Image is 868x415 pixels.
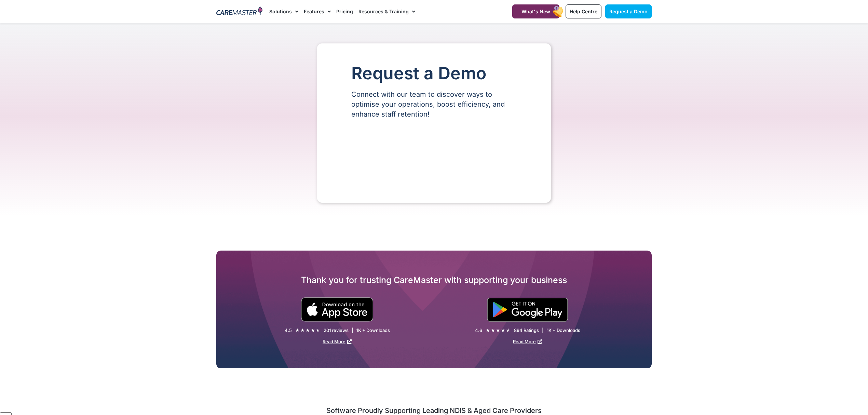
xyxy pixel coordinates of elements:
[324,327,390,333] div: 201 reviews | 1K + Downloads
[496,327,500,334] i: ★
[295,327,320,334] div: 4.5/5
[491,327,495,334] i: ★
[216,6,262,17] img: CareMaster Logo
[316,327,320,334] i: ★
[501,327,505,334] i: ★
[486,327,490,334] i: ★
[351,131,517,182] iframe: Form 0
[570,9,597,14] span: Help Centre
[521,9,550,14] span: What's New
[295,327,300,334] i: ★
[285,327,292,333] div: 4.5
[301,297,374,322] img: small black download on the apple app store button.
[609,9,648,14] span: Request a Demo
[323,339,352,344] a: Read More
[605,4,652,18] a: Request a Demo
[486,327,511,334] div: 4.6/5
[216,275,652,285] h2: Thank you for trusting CareMaster with supporting your business
[306,327,310,334] i: ★
[475,327,482,333] div: 4.6
[512,4,559,18] a: What's New
[351,64,517,83] h1: Request a Demo
[506,327,511,334] i: ★
[566,4,601,18] a: Help Centre
[311,327,315,334] i: ★
[487,298,568,322] img: "Get is on" Black Google play button.
[216,406,652,415] h2: Software Proudly Supporting Leading NDIS & Aged Care Providers
[351,90,517,119] p: Connect with our team to discover ways to optimise your operations, boost efficiency, and enhance...
[514,327,580,333] div: 894 Ratings | 1K + Downloads
[300,327,305,334] i: ★
[513,339,542,344] a: Read More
